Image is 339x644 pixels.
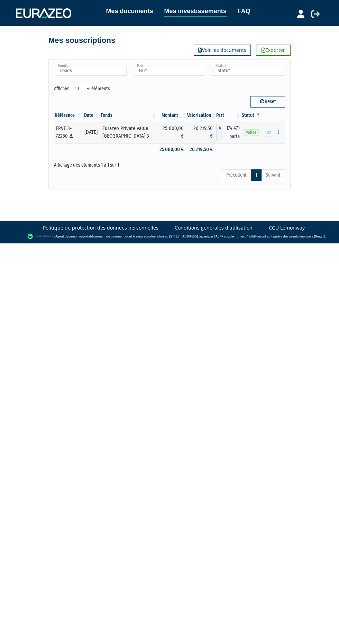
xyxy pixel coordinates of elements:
td: 25 000,00 € [157,143,187,156]
div: - Agent de (établissement de paiement dont le siège social est situé au [STREET_ADDRESS], agréé p... [7,233,332,240]
button: Reset [250,96,285,107]
th: Fonds: activer pour trier la colonne par ordre croissant [100,110,157,121]
td: 25 000,00 € [157,121,187,143]
i: [Français] Personne physique [70,134,73,138]
img: logo-lemonway.png [27,233,54,240]
th: Statut : activer pour trier la colonne par ordre d&eacute;croissant [241,110,261,121]
a: FAQ [238,6,250,16]
a: Précédent [222,169,251,181]
th: Part: activer pour trier la colonne par ordre croissant [216,110,241,121]
a: CGU Lemonway [269,224,305,231]
th: Valorisation: activer pour trier la colonne par ordre croissant [187,110,216,121]
label: Afficher éléments [54,83,110,94]
a: 1 [251,169,262,181]
a: Politique de protection des données personnelles [43,224,158,231]
th: Date: activer pour trier la colonne par ordre croissant [82,110,100,121]
a: Lemonway [68,234,84,238]
th: Montant: activer pour trier la colonne par ordre croissant [157,110,187,121]
h4: Mes souscriptions [48,36,115,45]
div: [DATE] [84,129,98,136]
a: Mes documents [106,6,153,16]
td: 26 219,50 € [187,121,216,143]
div: A - Eurazeo Private Value Europe 3 [216,124,241,141]
img: 1732889491-logotype_eurazeo_blanc_rvb.png [16,8,71,18]
a: Suivant [261,169,285,181]
a: Registre des agents financiers (Regafi) [270,234,325,238]
div: Eurazeo Private Value [GEOGRAPHIC_DATA] 3 [102,125,154,140]
a: Voir les documents [194,45,251,56]
select: Afficheréléments [69,83,91,94]
div: EPVE 3-72250 [56,125,80,140]
span: A [216,124,223,141]
th: Référence : activer pour trier la colonne par ordre croissant [54,110,82,121]
a: Exporter [256,45,291,56]
a: Conditions générales d'utilisation [175,224,253,231]
td: 26 219,50 € [187,143,216,156]
span: Valide [244,129,259,136]
a: Mes investissements [164,6,226,17]
div: Affichage des éléments 1 à 1 sur 1 [54,158,285,169]
span: 174,471 parts [223,124,241,141]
